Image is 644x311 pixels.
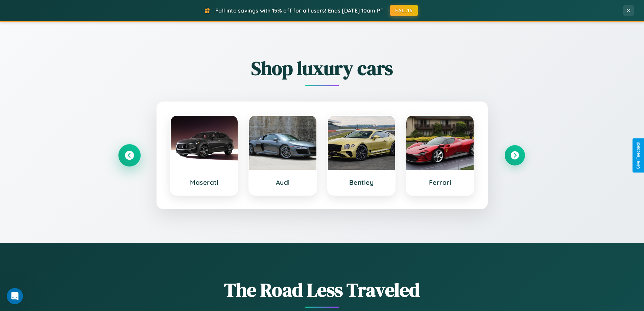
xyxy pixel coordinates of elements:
[7,288,23,304] iframe: Intercom live chat
[177,178,231,186] h3: Maserati
[119,277,525,303] h1: The Road Less Traveled
[390,5,418,16] button: FALL15
[413,178,467,186] h3: Ferrari
[256,178,310,186] h3: Audi
[636,142,641,169] div: Give Feedback
[215,7,385,14] span: Fall into savings with 15% off for all users! Ends [DATE] 10am PT.
[119,55,525,81] h2: Shop luxury cars
[335,178,388,186] h3: Bentley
